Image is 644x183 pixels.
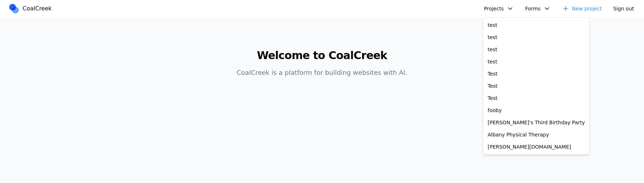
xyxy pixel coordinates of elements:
a: New project [558,3,606,14]
a: test [485,31,588,43]
p: CoalCreek is a platform for building websites with AI. [185,68,459,78]
div: Projects [483,17,590,155]
h1: Welcome to CoalCreek [185,49,459,62]
a: test [485,43,588,56]
a: [PERSON_NAME][DOMAIN_NAME] [485,141,588,153]
button: Forms [521,3,555,14]
a: CoalCreek [8,3,55,14]
a: Test [485,80,588,92]
a: Test [485,92,588,104]
button: Sign out [609,3,638,14]
a: Test [485,68,588,80]
a: test [485,19,588,31]
a: fooby [485,104,588,116]
button: Projects [480,3,518,14]
a: test [485,56,588,68]
span: CoalCreek [23,4,52,13]
a: [PERSON_NAME]'s Third Birthday Party [485,116,588,129]
a: Albany Physical Therapy [485,129,588,141]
